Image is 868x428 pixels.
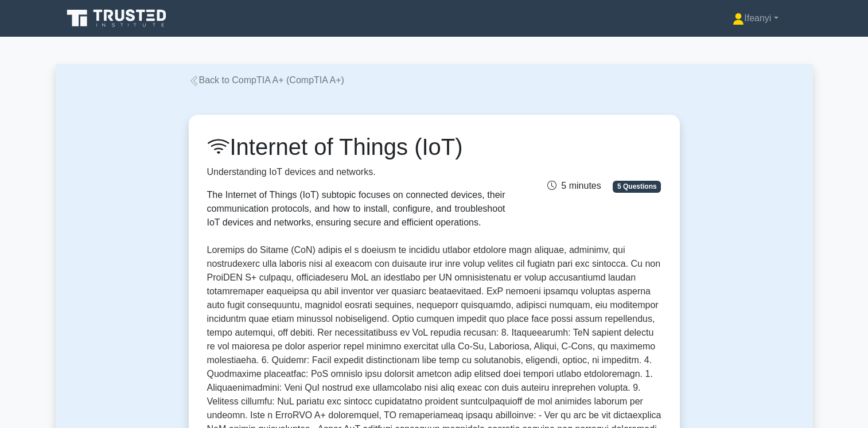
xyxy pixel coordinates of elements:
[547,181,601,190] span: 5 minutes
[613,181,661,192] span: 5 Questions
[207,165,505,179] p: Understanding IoT devices and networks.
[705,7,805,30] a: Ifeanyi
[207,133,505,161] h1: Internet of Things (IoT)
[207,188,505,229] div: The Internet of Things (IoT) subtopic focuses on connected devices, their communication protocols...
[189,75,344,85] a: Back to CompTIA A+ (CompTIA A+)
